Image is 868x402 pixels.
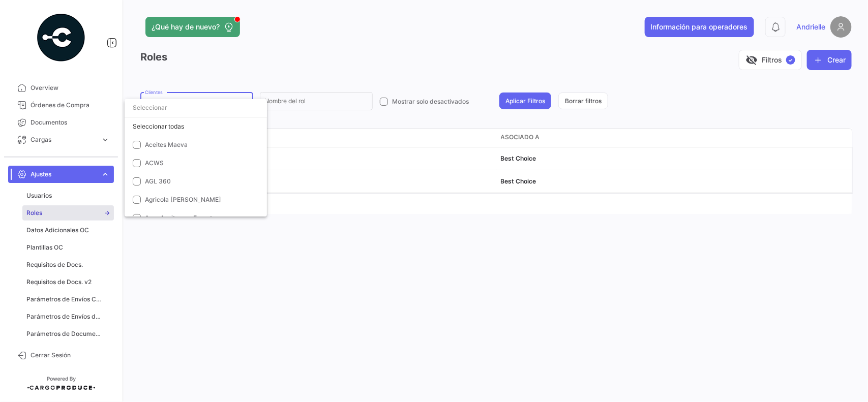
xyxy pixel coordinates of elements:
[125,117,267,136] div: Seleccionar todas
[145,159,164,167] span: ACWS
[125,99,267,117] input: dropdown search
[145,196,221,203] span: Agricola [PERSON_NAME]
[145,141,188,148] span: Aceites Maeva
[145,214,218,222] span: Agro Aceitunera Exporter
[145,177,171,185] span: AGL 360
